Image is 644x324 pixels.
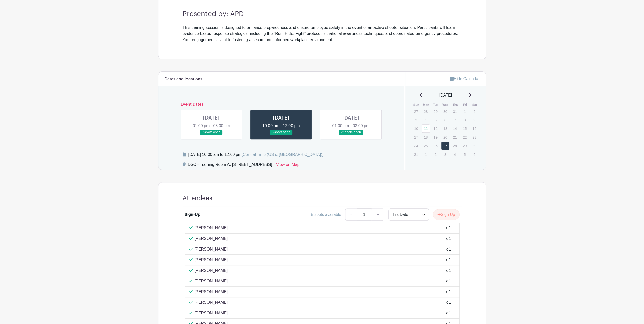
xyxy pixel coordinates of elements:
a: 11 [422,124,430,133]
p: 17 [412,133,420,141]
div: Sign-Up [185,212,200,218]
th: Wed [441,102,451,107]
p: 18 [422,133,430,141]
div: DSC - Training Room A, [STREET_ADDRESS] [188,162,272,170]
th: Fri [460,102,470,107]
p: 24 [412,142,420,150]
p: 30 [441,108,449,116]
a: Hide Calendar [450,77,480,81]
p: 26 [431,142,440,150]
p: 3 [441,150,449,158]
p: 5 [431,116,440,124]
p: 28 [422,108,430,116]
p: 27 [412,108,420,116]
p: [PERSON_NAME] [195,278,228,284]
p: 8 [461,116,469,124]
span: (Central Time (US & [GEOGRAPHIC_DATA])) [241,152,324,157]
p: 4 [422,116,430,124]
th: Sat [470,102,480,107]
p: 4 [451,150,459,158]
div: x 1 [446,225,451,231]
p: 2 [470,108,479,116]
p: 1 [461,108,469,116]
p: 29 [431,108,440,116]
div: x 1 [446,278,451,284]
p: 7 [451,116,459,124]
p: 31 [412,150,420,158]
p: 21 [451,133,459,141]
div: [DATE] 10:00 am to 12:00 pm [188,151,324,158]
a: 27 [441,142,449,150]
p: 2 [431,150,440,158]
p: [PERSON_NAME] [195,257,228,263]
div: x 1 [446,257,451,263]
th: Thu [450,102,460,107]
p: 6 [470,150,479,158]
a: View on Map [276,162,299,170]
p: [PERSON_NAME] [195,225,228,231]
div: x 1 [446,299,451,306]
p: 23 [470,133,479,141]
p: 19 [431,133,440,141]
h6: Event Dates [177,102,386,107]
div: x 1 [446,268,451,274]
a: - [345,208,357,221]
h6: Dates and locations [164,77,202,82]
p: 29 [461,142,469,150]
th: Mon [421,102,431,107]
p: 10 [412,125,420,132]
p: [PERSON_NAME] [195,310,228,316]
p: 5 [461,150,469,158]
p: 6 [441,116,449,124]
p: 31 [451,108,459,116]
span: [DATE] [439,92,452,98]
div: 5 spots available [311,212,341,218]
th: Tue [431,102,441,107]
div: x 1 [446,289,451,295]
p: [PERSON_NAME] [195,236,228,242]
div: x 1 [446,246,451,252]
button: Sign Up [433,209,460,220]
p: 20 [441,133,449,141]
p: 15 [461,125,469,132]
p: 9 [470,116,479,124]
th: Sun [411,102,421,107]
p: 28 [451,142,459,150]
p: 13 [441,125,449,132]
div: x 1 [446,310,451,316]
p: 12 [431,125,440,132]
div: x 1 [446,236,451,242]
p: 22 [461,133,469,141]
p: 30 [470,142,479,150]
h4: Attendees [183,195,212,202]
p: 14 [451,125,459,132]
p: 3 [412,116,420,124]
p: [PERSON_NAME] [195,299,228,306]
p: [PERSON_NAME] [195,289,228,295]
p: [PERSON_NAME] [195,246,228,252]
p: 1 [422,150,430,158]
a: + [371,208,384,221]
h3: Presented by: APD [183,10,462,18]
p: [PERSON_NAME] [195,268,228,274]
p: 25 [422,142,430,150]
p: 16 [470,125,479,132]
div: This training session is designed to enhance preparedness and ensure employee safety in the event... [183,25,462,43]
